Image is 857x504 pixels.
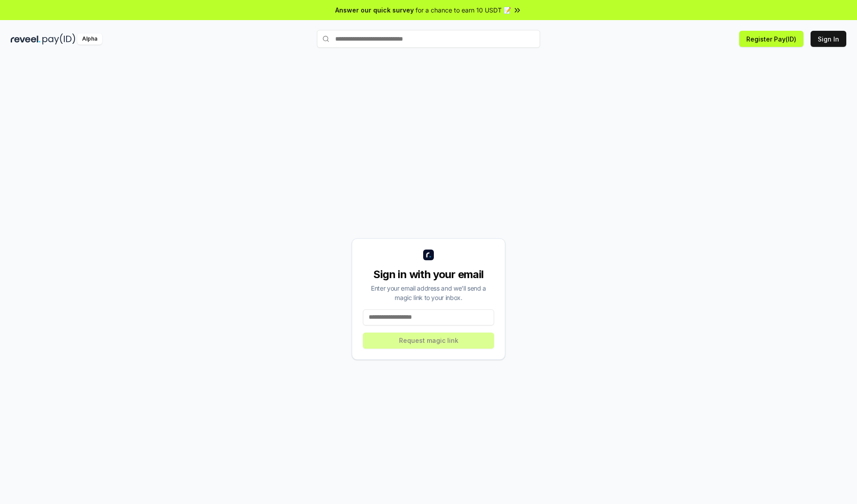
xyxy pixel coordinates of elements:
div: Sign in with your email [363,267,494,282]
img: reveel_dark [11,33,41,45]
img: pay_id [42,33,75,45]
div: Alpha [77,33,102,45]
span: Answer our quick survey [335,5,414,15]
button: Sign In [811,31,846,47]
button: Register Pay(ID) [739,31,803,47]
div: Enter your email address and we’ll send a magic link to your inbox. [363,283,494,302]
img: logo_small [423,250,434,260]
span: for a chance to earn 10 USDT 📝 [416,5,511,15]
